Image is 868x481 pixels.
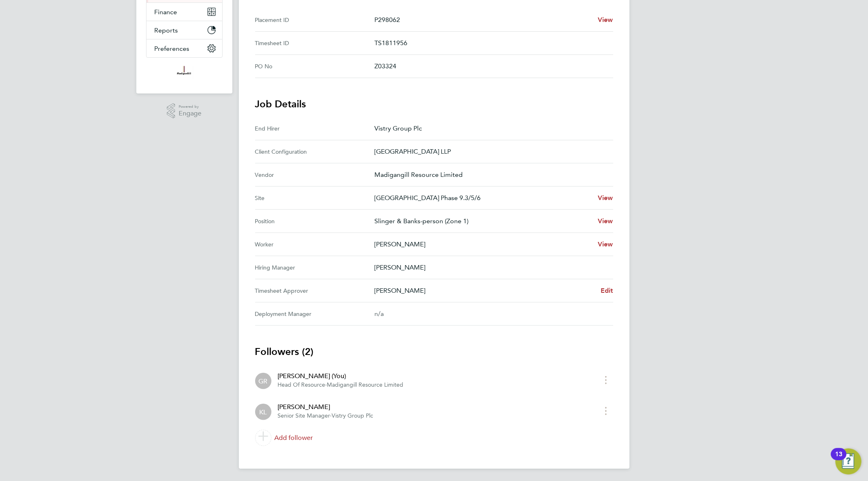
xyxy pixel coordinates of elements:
[601,286,613,296] a: Edit
[374,170,607,180] p: Madigangill Resource Limited
[835,454,842,465] div: 13
[598,239,613,249] a: View
[255,373,271,389] div: Goncalo Rodrigues (You)
[374,239,591,249] p: [PERSON_NAME]
[255,286,374,296] div: Timesheet Approver
[255,170,374,180] div: Vendor
[601,287,613,294] span: Edit
[255,309,374,319] div: Deployment Manager
[598,16,613,24] span: View
[255,38,374,48] div: Timesheet ID
[374,38,607,48] p: TS1811956
[146,39,222,57] button: Preferences
[155,45,190,52] span: Preferences
[255,193,374,203] div: Site
[598,240,613,248] span: View
[374,193,591,203] p: [GEOGRAPHIC_DATA] Phase 9.3/5/6
[179,103,201,110] span: Powered by
[255,98,613,111] h3: Job Details
[598,194,613,202] span: View
[255,404,271,420] div: Kristoffer Lee
[167,103,201,119] a: Powered byEngage
[598,216,613,226] a: View
[327,381,404,388] span: Madigangill Resource Limited
[598,15,613,25] a: View
[374,263,607,272] p: [PERSON_NAME]
[599,374,613,386] button: timesheet menu
[146,3,222,21] button: Finance
[278,412,330,419] span: Senior Site Manager
[255,263,374,272] div: Hiring Manager
[146,66,223,79] a: Go to home page
[326,381,327,388] span: ·
[374,61,607,71] p: Z03324
[598,217,613,225] span: View
[175,66,193,79] img: madigangill-logo-retina.png
[255,216,374,226] div: Position
[278,371,404,381] div: [PERSON_NAME] (You)
[374,286,594,296] p: [PERSON_NAME]
[374,147,607,157] p: [GEOGRAPHIC_DATA] LLP
[332,412,374,419] span: Vistry Group Plc
[374,15,591,25] p: P298062
[259,377,268,385] span: GR
[155,8,177,16] span: Finance
[255,239,374,249] div: Worker
[255,147,374,157] div: Client Configuration
[835,448,861,474] button: Open Resource Center, 13 new notifications
[278,402,374,412] div: [PERSON_NAME]
[599,405,613,417] button: timesheet menu
[330,412,332,419] span: ·
[255,345,613,358] h3: Followers (2)
[374,309,600,319] div: n/a
[155,26,178,34] span: Reports
[260,407,267,416] span: KL
[598,193,613,203] a: View
[255,15,374,25] div: Placement ID
[255,427,613,449] a: Add follower
[255,61,374,71] div: PO No
[278,381,326,388] span: Head Of Resource
[255,124,374,133] div: End Hirer
[179,110,201,117] span: Engage
[374,124,607,133] p: Vistry Group Plc
[146,21,222,39] button: Reports
[374,216,591,226] p: Slinger & Banks-person (Zone 1)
